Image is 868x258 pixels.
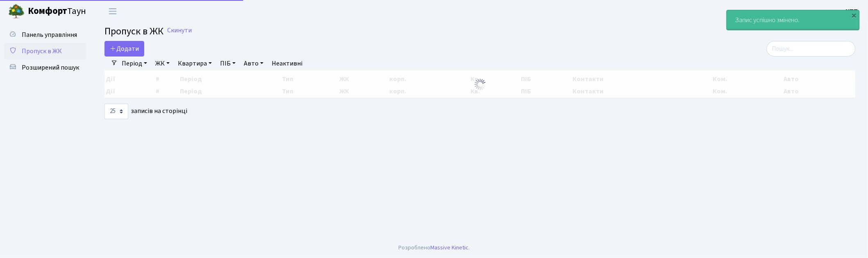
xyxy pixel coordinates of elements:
a: Скинути [167,27,192,34]
a: Розширений пошук [4,59,86,76]
div: Розроблено . [398,243,470,252]
a: Неактивні [268,57,306,70]
a: Massive Kinetic [430,243,468,252]
span: Додати [110,44,139,53]
span: Панель управління [22,30,77,39]
select: записів на сторінці [105,104,128,119]
img: Обробка... [474,78,487,91]
a: Авто [241,57,267,70]
input: Пошук... [767,41,856,57]
span: Таун [28,5,86,18]
a: Період [118,57,150,70]
a: Панель управління [4,27,86,43]
div: Запис успішно змінено. [727,10,859,30]
label: записів на сторінці [105,104,187,119]
span: Пропуск в ЖК [22,47,62,56]
button: Переключити навігацію [102,5,123,18]
a: ПІБ [217,57,239,70]
div: × [850,11,859,19]
a: Пропуск в ЖК [4,43,86,59]
b: КПП [846,7,858,16]
b: Комфорт [28,5,67,18]
span: Пропуск в ЖК [105,24,164,38]
a: Квартира [175,57,215,70]
a: Додати [105,41,144,57]
img: logo.png [8,3,25,20]
a: ЖК [152,57,173,70]
span: Розширений пошук [22,63,79,72]
a: КПП [846,7,858,16]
